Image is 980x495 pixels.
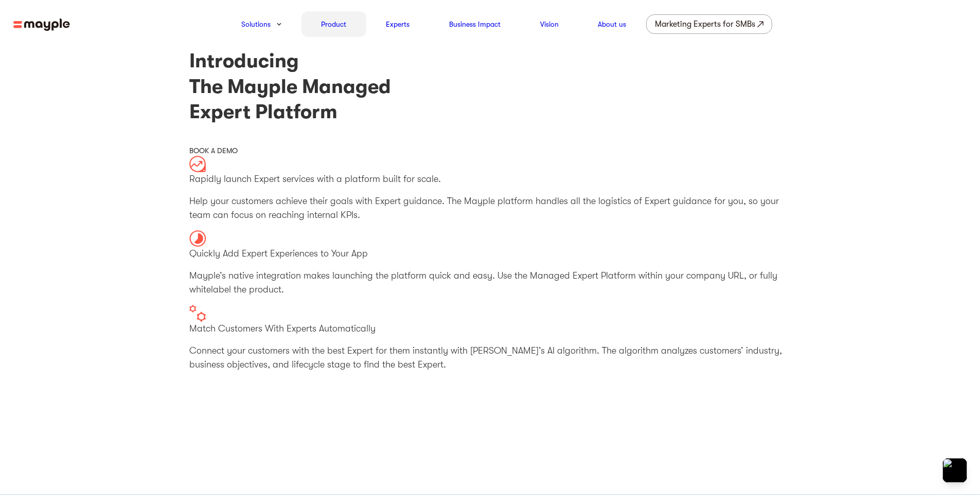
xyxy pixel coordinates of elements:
[386,18,409,30] a: Experts
[655,17,755,31] div: Marketing Experts for SMBs
[189,48,791,124] h1: Introducing The Mayple Managed Expert Platform
[321,18,346,30] a: Product
[13,19,70,31] img: mayple-logo
[189,172,791,186] p: Rapidly launch Expert services with a platform built for scale.
[241,18,271,30] a: Solutions
[598,18,626,30] a: About us
[189,194,791,222] p: Help your customers achieve their goals with Expert guidance. The Mayple platform handles all the...
[449,18,501,30] a: Business Impact
[540,18,559,30] a: Vision
[189,145,791,156] div: BOOK A DEMO
[189,247,791,261] p: Quickly Add Expert Experiences to Your App
[189,322,791,336] p: Match Customers With Experts Automatically
[277,23,281,26] img: arrow-down
[189,344,791,372] p: Connect your customers with the best Expert for them instantly with [PERSON_NAME]’s AI algorithm....
[189,269,791,297] p: Mayple’s native integration makes launching the platform quick and easy. Use the Managed Expert P...
[646,14,772,34] a: Marketing Experts for SMBs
